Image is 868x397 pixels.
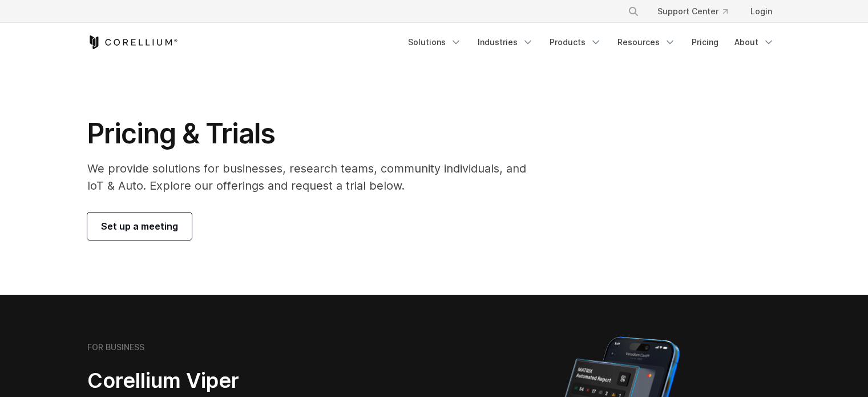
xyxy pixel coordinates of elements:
[741,1,781,22] a: Login
[87,368,380,394] h2: Corellium Viper
[87,212,192,240] a: Set up a meeting
[101,219,178,233] span: Set up a meeting
[685,32,725,53] a: Pricing
[401,32,469,53] a: Solutions
[87,342,144,352] h6: FOR BUSINESS
[614,1,781,22] div: Navigation Menu
[543,32,608,53] a: Products
[87,117,542,151] h1: Pricing & Trials
[648,1,737,22] a: Support Center
[87,35,178,49] a: Corellium Home
[401,32,781,53] div: Navigation Menu
[728,32,781,53] a: About
[471,32,540,53] a: Industries
[611,32,683,53] a: Resources
[623,1,644,22] button: Search
[87,160,542,194] p: We provide solutions for businesses, research teams, community individuals, and IoT & Auto. Explo...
